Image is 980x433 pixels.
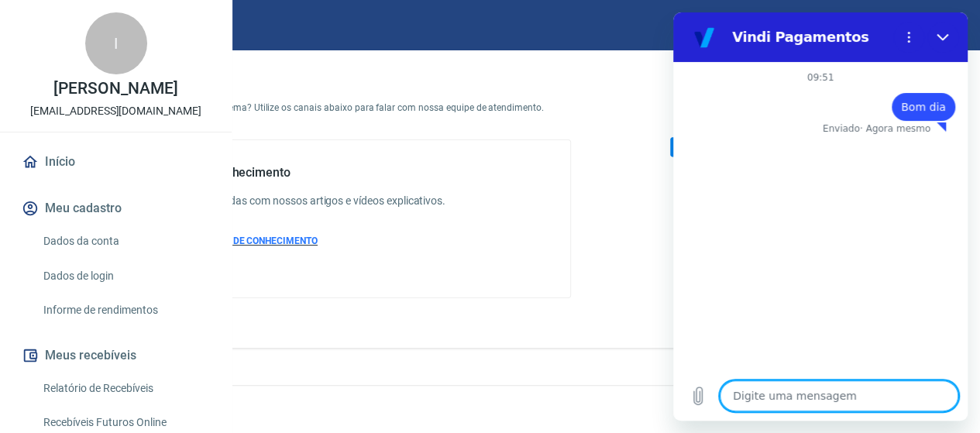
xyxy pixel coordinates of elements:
img: Fale conosco [639,45,875,252]
span: ACESSAR BASE DE CONHECIMENTO [164,235,318,246]
button: Meus recebíveis [19,338,213,373]
p: 2025 © [37,398,943,414]
p: [PERSON_NAME] [53,81,177,97]
a: Relatório de Recebíveis [37,373,213,404]
h6: Tire suas dúvidas com nossos artigos e vídeos explicativos. [164,193,445,209]
iframe: Janela de mensagens [673,12,968,421]
h4: Fale conosco [87,70,571,88]
a: Dados da conta [37,225,213,257]
a: Início [19,145,213,179]
h5: Base de conhecimento [164,165,445,180]
a: Dados de login [37,260,213,292]
a: Informe de rendimentos [37,294,213,326]
button: Sair [906,11,961,40]
div: I [85,12,147,74]
a: ACESSAR BASE DE CONHECIMENTO [164,234,445,248]
button: Meu cadastro [19,191,213,225]
p: Está com alguma dúvida ou problema? Utilize os canais abaixo para falar com nossa equipe de atend... [87,101,571,115]
p: [EMAIL_ADDRESS][DOMAIN_NAME] [30,103,201,119]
